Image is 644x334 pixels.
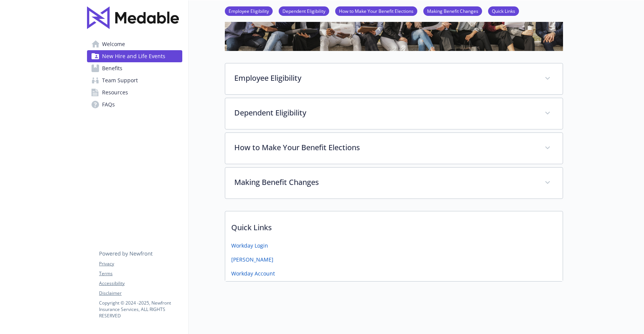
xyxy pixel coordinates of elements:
[225,133,563,164] div: How to Make Your Benefit Elections
[279,7,329,14] a: Dependent Eligibility
[488,7,519,14] a: Quick Links
[87,50,182,62] a: New Hire and Life Events
[423,7,482,14] a: Making Benefit Changes
[102,38,125,50] span: Welcome
[87,62,182,74] a: Benefits
[99,280,182,287] a: Accessibility
[102,86,128,99] span: Resources
[102,62,122,74] span: Benefits
[335,7,417,14] a: How to Make Your Benefit Elections
[87,74,182,86] a: Team Support
[99,260,182,267] a: Privacy
[231,269,275,277] a: Workday Account
[234,177,536,188] p: Making Benefit Changes
[234,72,536,84] p: Employee Eligibility
[231,256,273,263] a: [PERSON_NAME]
[99,270,182,277] a: Terms
[234,142,536,153] p: How to Make Your Benefit Elections
[225,63,563,94] div: Employee Eligibility
[102,74,138,86] span: Team Support
[234,107,536,119] p: Dependent Eligibility
[225,7,273,14] a: Employee Eligibility
[87,99,182,111] a: FAQs
[225,168,563,199] div: Making Benefit Changes
[87,86,182,99] a: Resources
[102,99,115,111] span: FAQs
[99,300,182,319] p: Copyright © 2024 - 2025 , Newfront Insurance Services, ALL RIGHTS RESERVED
[87,38,182,50] a: Welcome
[99,290,182,297] a: Disclaimer
[225,98,563,129] div: Dependent Eligibility
[231,242,268,249] a: Workday Login
[225,211,563,239] p: Quick Links
[102,50,165,62] span: New Hire and Life Events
